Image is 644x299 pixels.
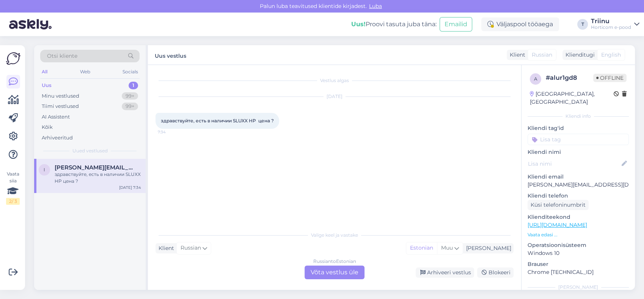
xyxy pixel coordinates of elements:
div: Klient [156,244,174,252]
div: Russian to Estonian [313,258,356,265]
span: Uued vestlused [72,147,108,154]
span: Russian [532,51,552,59]
div: Küsi telefoninumbrit [528,200,589,210]
p: [PERSON_NAME][EMAIL_ADDRESS][DOMAIN_NAME] [528,181,629,189]
p: Windows 10 [528,249,629,257]
p: Kliendi telefon [528,192,629,200]
div: [PERSON_NAME] [528,284,629,291]
p: Operatsioonisüsteem [528,241,629,249]
div: Klienditugi [562,51,595,59]
div: Minu vestlused [42,92,79,100]
p: Klienditeekond [528,213,629,221]
div: Arhiveeritud [42,134,73,142]
div: Vaata siia [6,171,20,205]
a: [URL][DOMAIN_NAME] [528,221,587,228]
span: 7:34 [158,129,186,135]
span: igor.sinegubov@mail.ru [55,164,134,171]
div: Proovi tasuta juba täna: [351,20,437,29]
div: Triinu [591,18,631,24]
span: English [601,51,621,59]
div: здравствуйте, есть в наличии SLUXX HP цена ? [55,171,141,185]
span: Offline [593,74,627,82]
div: [DATE] [156,93,514,100]
div: AI Assistent [42,113,70,121]
span: Luba [367,3,384,9]
input: Lisa nimi [528,160,620,168]
div: Kliendi info [528,113,629,120]
div: [GEOGRAPHIC_DATA], [GEOGRAPHIC_DATA] [530,90,614,106]
div: Klient [507,51,525,59]
div: Arhiveeri vestlus [416,267,474,278]
label: Uus vestlus [155,50,186,60]
div: Web [79,67,92,77]
div: 2 / 3 [6,198,20,205]
p: Brauser [528,260,629,268]
p: Kliendi tag'id [528,124,629,132]
p: Kliendi nimi [528,148,629,156]
span: i [44,167,45,172]
div: 99+ [122,103,138,110]
span: здравствуйте, есть в наличии SLUXX HP цена ? [161,118,274,123]
span: Otsi kliente [47,52,77,60]
span: Muu [441,244,453,251]
div: Socials [121,67,140,77]
div: Kõik [42,123,53,131]
div: Blokeeri [477,267,514,278]
p: Chrome [TECHNICAL_ID] [528,268,629,276]
a: TriinuHorticom e-pood [591,18,639,30]
div: Vestlus algas [156,77,514,84]
div: # alur1gd8 [546,73,593,82]
span: Russian [181,244,201,252]
div: 99+ [122,92,138,100]
div: Tiimi vestlused [42,103,79,110]
div: Uus [42,82,52,89]
div: Valige keel ja vastake [156,232,514,239]
p: Vaata edasi ... [528,231,629,238]
div: Horticom e-pood [591,24,631,30]
button: Emailid [440,17,472,32]
div: Võta vestlus üle [305,266,364,279]
div: 1 [129,82,138,89]
div: Estonian [406,242,437,254]
b: Uus! [351,21,366,28]
p: Kliendi email [528,173,629,181]
span: a [534,76,537,82]
div: All [40,67,49,77]
div: [DATE] 7:34 [119,185,141,190]
div: [PERSON_NAME] [463,244,511,252]
img: Askly Logo [6,51,20,66]
div: T [577,19,588,30]
input: Lisa tag [528,134,629,145]
div: Väljaspool tööaega [481,17,559,31]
